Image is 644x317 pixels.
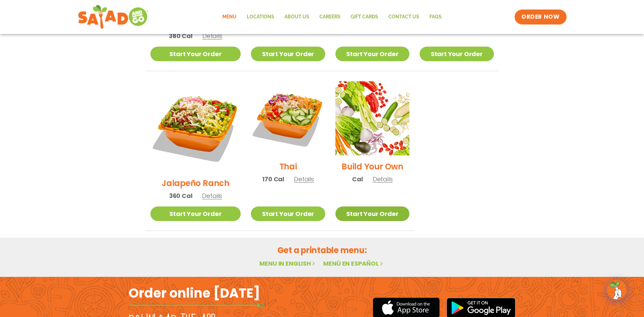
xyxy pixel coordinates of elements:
[323,259,384,268] a: Menú en español
[129,303,264,307] img: fork
[169,31,192,40] span: 380 Cal
[607,280,626,299] img: wpChatIcon
[242,9,279,25] a: Locations
[352,174,363,184] span: Cal
[420,47,494,61] a: Start Your Order
[335,81,409,155] img: Product photo for Build Your Own
[202,191,222,200] span: Details
[78,3,149,31] img: new-SAG-logo-768×292
[251,47,325,61] a: Start Your Order
[150,206,241,221] a: Start Your Order
[279,161,297,172] h2: Thai
[373,175,393,183] span: Details
[217,9,447,25] nav: Menu
[314,9,346,25] a: Careers
[150,47,241,61] a: Start Your Order
[162,177,229,189] h2: Jalapeño Ranch
[150,81,241,172] img: Product photo for Jalapeño Ranch Salad
[169,191,192,200] span: 360 Cal
[383,9,424,25] a: Contact Us
[251,206,325,221] a: Start Your Order
[279,9,314,25] a: About Us
[259,259,316,268] a: Menu in English
[129,285,260,301] h2: Order online [DATE]
[202,32,222,40] span: Details
[251,81,325,155] img: Product photo for Thai Salad
[145,244,499,256] h2: Get a printable menu:
[294,175,314,183] span: Details
[335,47,409,61] a: Start Your Order
[424,9,447,25] a: FAQs
[342,161,403,172] h2: Build Your Own
[262,174,284,184] span: 170 Cal
[217,9,242,25] a: Menu
[346,9,383,25] a: GIFT CARDS
[515,10,566,24] a: ORDER NOW
[335,206,409,221] a: Start Your Order
[521,13,559,21] span: ORDER NOW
